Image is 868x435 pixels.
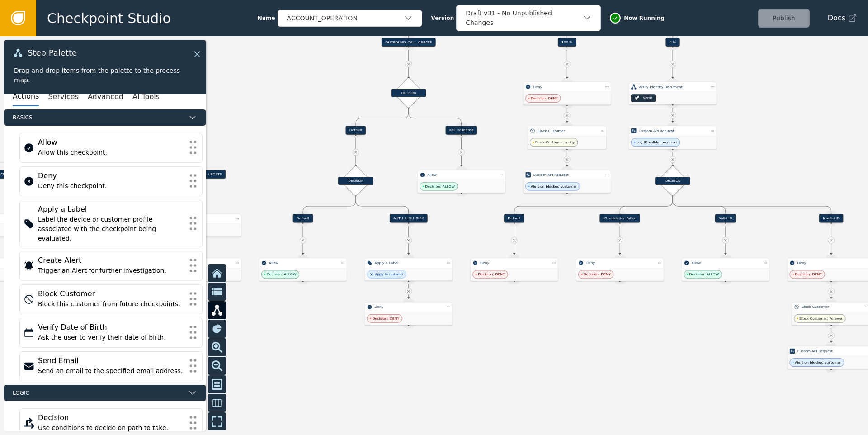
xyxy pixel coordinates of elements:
[584,272,611,277] span: Decision: DENY
[624,14,665,22] span: Now Running
[374,260,443,266] div: Apply a Label
[163,260,231,266] div: Allow
[38,299,184,309] div: Block this customer from future checkpoints.
[14,66,196,85] div: Drag and drop items from the palette to the process map.
[531,184,577,189] span: Alert on blocked customer
[13,389,184,397] span: Logic
[586,260,654,266] div: Deny
[38,412,184,423] div: Decision
[38,204,184,215] div: Apply a Label
[38,266,184,275] div: Trigger an Alert for further investigation.
[795,272,822,277] span: Decision: DENY
[797,348,865,354] div: Custom API Request
[287,14,404,23] div: ACCOUNT_OPERATION
[258,14,275,22] span: Name
[38,148,184,157] div: Allow this checkpoint.
[504,214,524,222] div: Default
[267,272,297,277] span: Decision: ALLOW
[456,5,601,31] button: Draft v31 - No Unpublished Changes
[427,172,495,178] div: Allow
[478,272,505,277] span: Decision: DENY
[293,214,313,222] div: Default
[655,177,690,185] div: DECISION
[558,38,576,46] div: 100 %
[374,304,443,310] div: Deny
[390,214,428,222] div: AUTH_HIGH_RISK
[38,322,184,333] div: Verify Date of Birth
[38,170,184,181] div: Deny
[38,355,184,366] div: Send Email
[338,177,373,185] div: DECISION
[431,14,454,22] span: Version
[132,87,160,106] button: AI Tools
[38,288,184,299] div: Block Customer
[802,304,861,310] div: Block Customer
[88,87,123,106] button: Advanced
[533,172,601,178] div: Custom API Request
[13,113,184,122] span: Basics
[538,128,597,134] div: Block Customer
[533,84,601,90] div: Deny
[391,89,426,97] div: DECISION
[278,10,422,27] button: ACCOUNT_OPERATION
[689,272,719,277] span: Decision: ALLOW
[425,184,455,189] span: Decision: ALLOW
[599,214,640,222] div: ID validation failed
[466,9,582,28] div: Draft v31 - No Unpublished Changes
[639,128,707,134] div: Custom API Request
[828,13,845,24] span: Docs
[38,333,184,342] div: Ask the user to verify their date of birth.
[38,255,184,266] div: Create Alert
[480,260,548,266] div: Deny
[47,8,171,28] span: Checkpoint Studio
[797,260,865,266] div: Deny
[643,95,652,101] div: Veriff
[715,214,736,222] div: Valid ID
[531,96,558,101] span: Decision: DENY
[13,87,39,106] button: Actions
[48,87,78,106] button: Services
[28,49,77,57] span: Step Palette
[446,126,477,134] div: KYC validated
[819,214,843,222] div: Invalid ID
[535,140,575,145] span: Block Customer: a day
[382,38,435,46] div: OUTBOUND_CALL_CREATE
[38,215,184,243] div: Label the device or customer profile associated with the checkpoint being evaluated.
[38,137,184,148] div: Allow
[665,38,679,46] div: 0 %
[38,423,184,433] div: Use conditions to decide on path to take.
[795,360,841,365] span: Alert on blocked customer
[799,316,843,321] span: Block Customer: Forever
[345,126,366,134] div: Default
[38,181,184,191] div: Deny this checkpoint.
[375,272,404,277] div: Apply to customer
[38,366,184,376] div: Send an email to the specified email address.
[828,13,857,24] a: Docs
[637,140,677,145] span: Log ID validation result
[269,260,337,266] div: Allow
[691,260,759,266] div: Allow
[169,170,226,179] div: PAYMENT_METHOD_UPDATE
[639,84,707,90] div: Verify Identity Document
[163,216,231,222] div: Apply a Label
[372,316,399,321] span: Decision: DENY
